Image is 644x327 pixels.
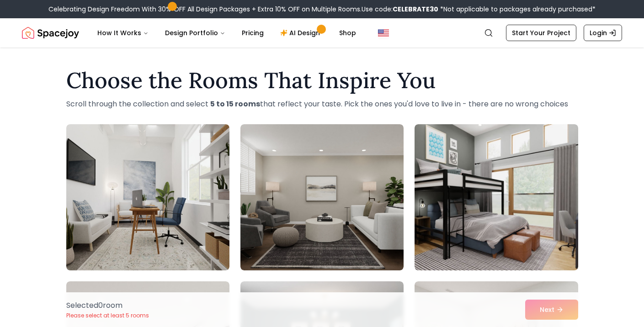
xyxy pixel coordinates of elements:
[584,25,622,41] a: Login
[66,124,229,270] img: Room room-1
[415,124,578,270] img: Room room-3
[438,5,596,14] span: *Not applicable to packages already purchased*
[273,24,330,42] a: AI Design
[22,24,79,42] a: Spacejoy
[362,5,438,14] span: Use code:
[66,99,578,110] p: Scroll through the collection and select that reflect your taste. Pick the ones you'd love to liv...
[22,24,79,42] img: Spacejoy Logo
[90,24,363,42] nav: Main
[158,24,233,42] button: Design Portfolio
[48,5,596,14] div: Celebrating Design Freedom With 30% OFF All Design Packages + Extra 10% OFF on Multiple Rooms.
[210,99,260,109] strong: 5 to 15 rooms
[234,24,271,42] a: Pricing
[332,24,363,42] a: Shop
[22,18,622,47] nav: Global
[66,312,149,319] p: Please select at least 5 rooms
[66,69,578,91] h1: Choose the Rooms That Inspire You
[378,27,389,38] img: United States
[240,124,404,270] img: Room room-2
[90,24,156,42] button: How It Works
[66,300,149,311] p: Selected 0 room
[393,5,438,14] b: CELEBRATE30
[506,25,576,41] a: Start Your Project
